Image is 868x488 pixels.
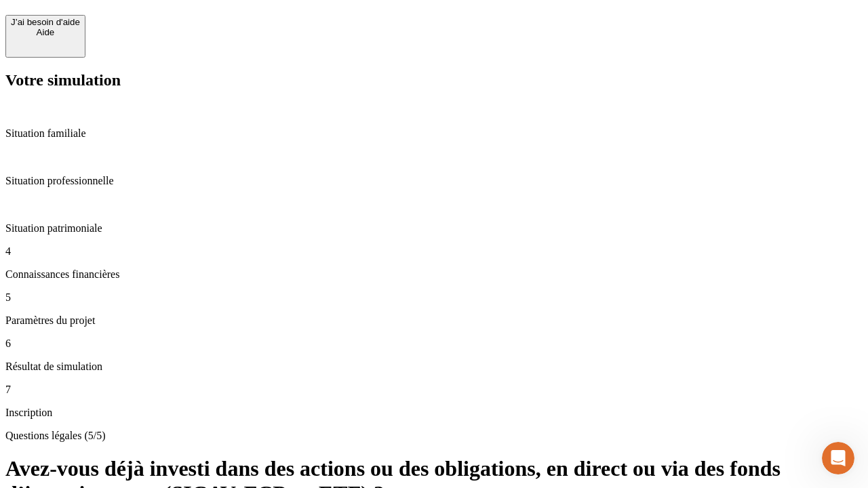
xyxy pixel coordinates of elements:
[5,222,863,235] p: Situation patrimoniale
[5,338,863,350] p: 6
[5,407,863,419] p: Inscription
[5,15,85,58] button: J’ai besoin d'aideAide
[5,384,863,396] p: 7
[5,268,863,281] p: Connaissances financières
[5,245,863,258] p: 4
[822,442,854,474] iframe: Intercom live chat
[5,127,863,140] p: Situation familiale
[11,27,80,37] div: Aide
[5,291,863,304] p: 5
[11,17,80,27] div: J’ai besoin d'aide
[5,361,863,373] p: Résultat de simulation
[5,314,863,327] p: Paramètres du projet
[5,71,863,89] h2: Votre simulation
[5,175,863,187] p: Situation professionnelle
[5,430,863,442] p: Questions légales (5/5)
